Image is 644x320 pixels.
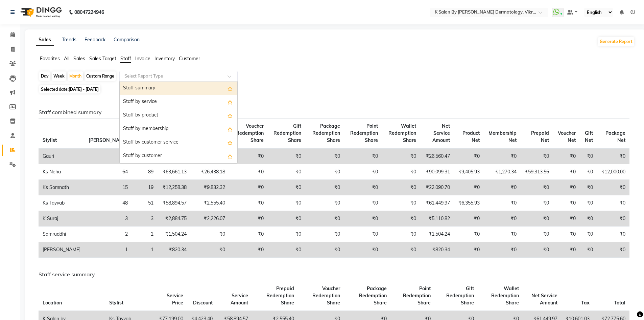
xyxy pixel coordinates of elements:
td: ₹0 [454,180,484,195]
span: Add this report to Favorites List [228,138,233,147]
td: K Suraj [39,211,85,227]
span: Location [43,300,62,306]
span: Add this report to Favorites List [228,84,233,92]
td: [PERSON_NAME] [39,242,85,258]
td: ₹0 [597,180,629,195]
span: Inventory [154,56,175,62]
span: Package Redemption Share [312,123,340,143]
td: ₹0 [344,164,382,180]
span: Package Redemption Share [359,285,387,306]
td: ₹0 [521,148,553,164]
h6: Staff combined summary [39,109,629,115]
td: ₹0 [344,211,382,227]
td: ₹0 [382,195,420,211]
td: ₹0 [382,164,420,180]
td: ₹0 [344,195,382,211]
td: ₹0 [268,180,306,195]
td: ₹0 [454,227,484,242]
div: Staff by customer [120,149,237,163]
span: Point Redemption Share [350,123,378,143]
span: Staff [120,56,131,62]
td: 2 [85,227,132,242]
b: 08047224946 [74,3,104,22]
td: ₹0 [553,164,580,180]
td: ₹5,110.82 [420,211,454,227]
td: ₹0 [454,211,484,227]
td: ₹0 [229,211,268,227]
td: ₹1,504.24 [158,227,191,242]
td: ₹0 [382,227,420,242]
td: Ks Neha [39,164,85,180]
span: Favorites [40,56,60,62]
span: Stylist [109,300,123,306]
td: 3 [85,211,132,227]
td: ₹0 [305,211,344,227]
span: [PERSON_NAME] [89,137,128,143]
td: 89 [132,164,158,180]
span: Invoice [135,56,150,62]
td: ₹0 [229,148,268,164]
td: ₹0 [580,242,597,258]
td: ₹0 [553,195,580,211]
td: ₹0 [454,148,484,164]
span: Product Net [462,130,480,143]
span: Net Service Amount [531,293,557,306]
span: Voucher Redemption Share [312,285,340,306]
td: Gauri [39,148,85,164]
td: Ks Somnath [39,180,85,195]
td: ₹63,661.13 [158,164,191,180]
td: ₹2,884.75 [158,211,191,227]
td: ₹0 [382,211,420,227]
td: 64 [85,164,132,180]
td: ₹59,313.56 [521,164,553,180]
td: ₹0 [305,180,344,195]
td: ₹0 [597,242,629,258]
span: Wallet Redemption Share [388,123,416,143]
td: ₹0 [580,180,597,195]
td: ₹0 [305,195,344,211]
td: 48 [85,195,132,211]
td: ₹0 [484,148,521,164]
td: ₹0 [268,148,306,164]
td: ₹0 [553,211,580,227]
td: ₹0 [484,180,521,195]
td: ₹61,449.97 [420,195,454,211]
span: Add this report to Favorites List [228,111,233,120]
td: ₹0 [305,148,344,164]
td: ₹0 [580,211,597,227]
td: Samruddhi [39,227,85,242]
button: Generate Report [598,37,634,46]
td: Ks Tayyab [39,195,85,211]
ng-dropdown-panel: Options list [119,81,238,163]
td: ₹0 [484,211,521,227]
td: ₹0 [268,227,306,242]
td: ₹0 [344,227,382,242]
td: ₹0 [580,195,597,211]
td: 25 [85,148,132,164]
td: ₹0 [521,211,553,227]
td: ₹0 [553,227,580,242]
div: Staff by membership [120,122,237,136]
td: ₹0 [344,180,382,195]
div: Week [52,71,66,81]
span: Add this report to Favorites List [228,152,233,160]
a: Trends [62,37,76,43]
td: ₹0 [305,164,344,180]
td: ₹0 [305,242,344,258]
span: Net Service Amount [432,123,450,143]
td: ₹0 [553,148,580,164]
span: Customer [179,56,200,62]
span: Sales [73,56,85,62]
span: Prepaid Net [531,130,549,143]
td: ₹0 [268,242,306,258]
a: Feedback [85,37,105,43]
td: ₹22,090.70 [420,180,454,195]
td: ₹0 [229,227,268,242]
td: ₹0 [191,227,229,242]
span: Gift Redemption Share [273,123,301,143]
span: Total [614,300,625,306]
td: ₹0 [229,195,268,211]
td: ₹0 [521,180,553,195]
td: ₹0 [229,164,268,180]
div: Staff summary [120,82,237,95]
